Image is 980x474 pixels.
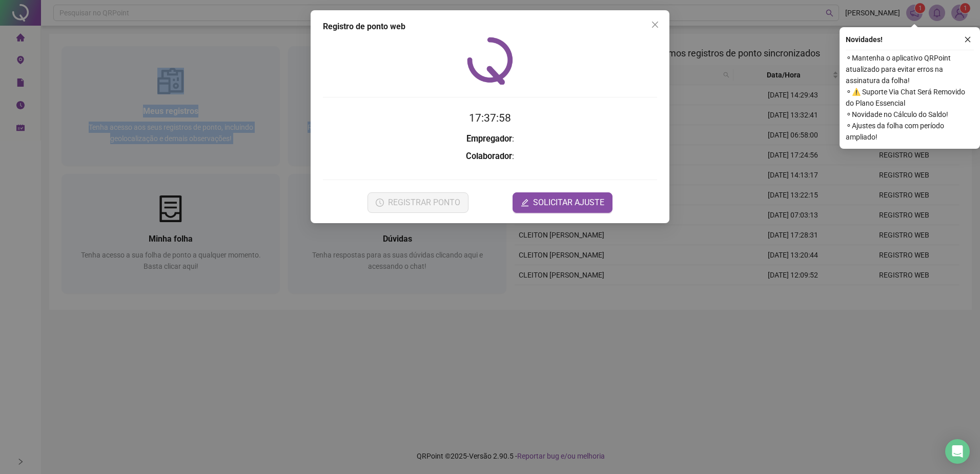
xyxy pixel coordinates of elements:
[367,192,468,213] button: REGISTRAR PONTO
[467,37,513,85] img: QRPoint
[323,21,657,33] div: Registro de ponto web
[323,132,657,146] h3: :
[513,192,612,213] button: editSOLICITAR AJUSTE
[521,199,529,207] span: edit
[846,52,974,86] span: ⚬ Mantenha o aplicativo QRPoint atualizado para evitar erros na assinatura da folha!
[466,134,512,144] strong: Empregador
[846,109,974,120] span: ⚬ Novidade no Cálculo do Saldo!
[469,112,511,124] time: 17:37:58
[964,36,971,43] span: close
[651,21,659,29] span: close
[945,439,970,464] div: Open Intercom Messenger
[647,16,663,33] button: Close
[846,86,974,109] span: ⚬ ⚠️ Suporte Via Chat Será Removido do Plano Essencial
[846,34,883,45] span: Novidades !
[323,150,657,163] h3: :
[846,120,974,143] span: ⚬ Ajustes da folha com período ampliado!
[533,196,604,209] span: SOLICITAR AJUSTE
[466,151,512,161] strong: Colaborador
